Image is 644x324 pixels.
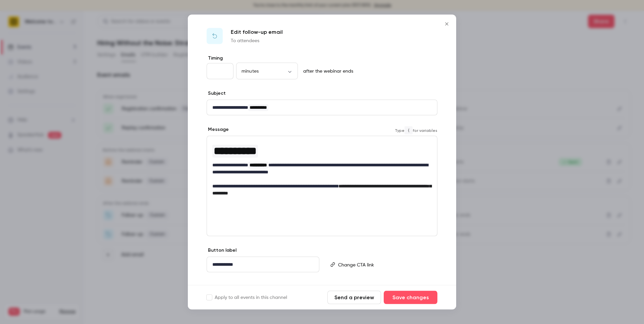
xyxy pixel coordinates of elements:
[405,126,413,134] code: {
[207,90,226,97] label: Subject
[327,291,381,304] button: Send a preview
[207,55,437,62] label: Timing
[440,17,453,31] button: Close
[207,294,287,301] label: Apply to all events in this channel
[384,291,437,304] button: Save changes
[207,257,319,272] div: editor
[395,126,437,134] span: Type for variables
[301,68,353,75] p: after the webinar ends
[207,136,437,215] div: editor
[335,257,437,272] div: editor
[207,126,229,133] label: Message
[231,37,283,44] p: To attendees
[231,28,283,36] p: Edit follow-up email
[207,247,236,254] label: Button label
[207,100,437,115] div: editor
[236,68,298,74] div: minutes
